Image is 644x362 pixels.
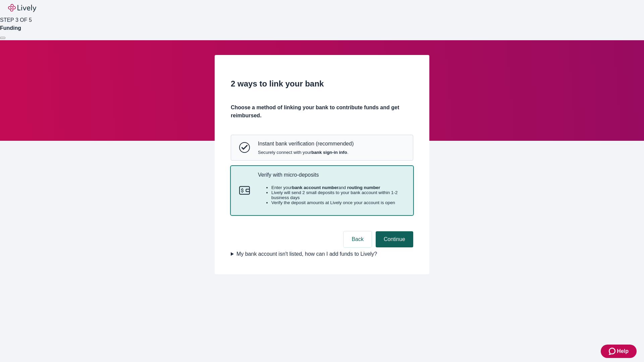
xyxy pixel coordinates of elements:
button: Zendesk support iconHelp [601,345,637,358]
img: Lively [8,4,36,12]
button: Instant bank verificationInstant bank verification (recommended)Securely connect with yourbank si... [231,135,413,160]
button: Micro-depositsVerify with micro-depositsEnter yourbank account numberand routing numberLively wil... [231,166,413,215]
li: Lively will send 2 small deposits to your bank account within 1-2 business days [271,190,405,200]
svg: Zendesk support icon [609,347,617,355]
h2: 2 ways to link your bank [231,78,413,90]
button: Back [343,231,372,247]
summary: My bank account isn't listed, how can I add funds to Lively? [231,250,413,258]
li: Verify the deposit amounts at Lively once your account is open [271,200,405,205]
h4: Choose a method of linking your bank to contribute funds and get reimbursed. [231,104,413,120]
span: Help [617,347,629,355]
span: Securely connect with your . [258,150,354,155]
svg: Instant bank verification [239,142,250,153]
p: Instant bank verification (recommended) [258,140,354,147]
strong: routing number [347,185,380,190]
strong: bank account number [292,185,339,190]
button: Continue [376,231,413,247]
svg: Micro-deposits [239,185,250,196]
li: Enter your and [271,185,405,190]
strong: bank sign-in info [311,150,347,155]
p: Verify with micro-deposits [258,172,405,178]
